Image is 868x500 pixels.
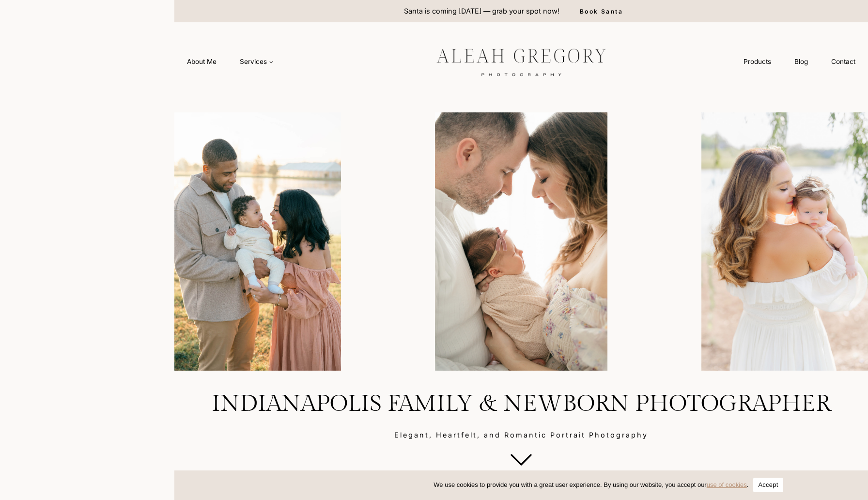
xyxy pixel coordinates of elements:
[730,53,782,71] a: Products
[126,112,384,371] li: 1 of 4
[175,53,286,71] nav: Primary
[126,112,384,371] img: Family enjoying a sunny day by the lake.
[405,6,559,16] p: Santa is coming [DATE] — grab your spot now!
[198,390,845,418] h1: Indianapolis Family & Newborn Photographer
[753,478,783,492] button: Accept
[229,53,286,71] button: Child menu of Services
[175,53,229,71] a: About Me
[392,112,650,371] li: 2 of 4
[782,53,819,71] a: Blog
[198,430,845,440] p: Elegant, Heartfelt, and Romantic Portrait Photography
[730,53,867,71] nav: Secondary
[434,480,748,490] span: We use cookies to provide you with a great user experience. By using our website, you accept our .
[707,481,747,488] a: use of cookies
[412,41,630,82] img: aleah gregory logo
[392,112,650,371] img: Parents holding their baby lovingly by Indianapolis newborn photographer
[819,53,867,71] a: Contact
